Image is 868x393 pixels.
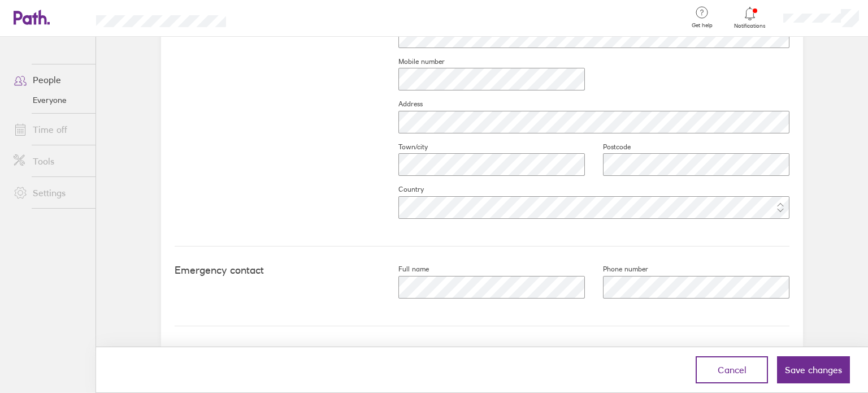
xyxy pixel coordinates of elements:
[684,22,721,29] span: Get help
[732,23,769,29] span: Notifications
[718,365,747,375] span: Cancel
[777,356,850,383] button: Save changes
[5,118,96,141] a: Time off
[380,142,428,152] label: Town/city
[696,356,768,383] button: Cancel
[5,150,96,172] a: Tools
[380,185,424,194] label: Country
[5,68,96,91] a: People
[585,142,631,152] label: Postcode
[380,265,429,274] label: Full name
[5,182,96,204] a: Settings
[5,91,96,109] a: Everyone
[380,100,423,109] label: Address
[585,265,648,274] label: Phone number
[785,365,842,375] span: Save changes
[380,57,445,66] label: Mobile number
[732,6,769,29] a: Notifications
[175,265,380,277] h4: Emergency contact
